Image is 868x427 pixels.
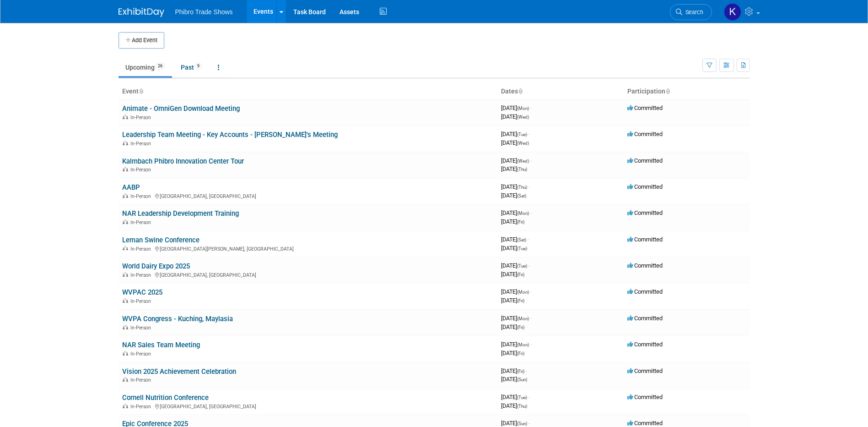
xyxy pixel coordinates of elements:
span: (Mon) [517,342,529,347]
span: - [528,420,530,427]
img: Karol Ehmen [724,3,741,21]
span: - [530,209,532,216]
span: (Wed) [517,159,529,164]
a: Cornell Nutrition Conference [122,394,209,402]
span: [DATE] [501,209,532,216]
span: (Sat) [517,237,526,242]
span: - [528,131,530,137]
span: - [528,262,530,269]
a: Sort by Event Name [139,88,143,95]
span: - [530,104,532,111]
div: [GEOGRAPHIC_DATA], [GEOGRAPHIC_DATA] [122,271,494,278]
span: Phibro Trade Shows [175,8,233,16]
span: [DATE] [501,394,530,400]
span: [DATE] [501,183,530,190]
span: In-Person [130,246,154,252]
span: Committed [627,367,663,374]
span: - [530,341,532,348]
span: (Sun) [517,377,527,382]
span: Committed [627,209,663,216]
span: (Tue) [517,246,527,251]
span: [DATE] [501,367,527,374]
img: In-Person Event [123,298,128,303]
span: In-Person [130,404,154,410]
span: [DATE] [501,165,527,172]
img: ExhibitDay [119,8,164,17]
a: Kalmbach Phibro Innovation Center Tour [122,157,244,165]
span: In-Person [130,272,154,278]
a: Search [670,4,712,20]
span: In-Person [130,219,154,225]
span: (Thu) [517,404,527,409]
span: (Wed) [517,115,529,120]
th: Event [119,84,497,99]
span: [DATE] [501,218,524,225]
a: Sort by Start Date [518,88,523,95]
span: 9 [194,63,202,70]
span: (Tue) [517,263,527,268]
div: [GEOGRAPHIC_DATA], [GEOGRAPHIC_DATA] [122,402,494,410]
a: AABP [122,183,140,192]
span: [DATE] [501,341,532,348]
span: (Mon) [517,106,529,111]
span: (Fri) [517,325,524,330]
div: [GEOGRAPHIC_DATA], [GEOGRAPHIC_DATA] [122,192,494,199]
span: Committed [627,420,663,427]
span: (Sat) [517,193,526,198]
span: In-Person [130,193,154,199]
span: [DATE] [501,192,526,199]
img: In-Person Event [123,115,128,119]
a: NAR Leadership Development Training [122,209,239,218]
span: - [526,367,527,374]
img: In-Person Event [123,141,128,145]
span: Committed [627,288,663,295]
span: (Fri) [517,219,524,224]
a: Past9 [174,59,209,76]
th: Participation [624,84,750,99]
a: Animate - OmniGen Download Meeting [122,104,240,113]
span: [DATE] [501,113,529,120]
span: (Fri) [517,351,524,356]
img: In-Person Event [123,219,128,224]
span: [DATE] [501,131,530,137]
span: (Sun) [517,421,527,426]
span: (Fri) [517,369,524,374]
span: (Wed) [517,141,529,146]
span: In-Person [130,115,154,120]
a: NAR Sales Team Meeting [122,341,200,349]
img: In-Person Event [123,351,128,356]
a: WVPA Congress - Kuching, Maylasia [122,315,233,323]
a: Vision 2025 Achievement Celebration [122,367,236,376]
span: In-Person [130,377,154,383]
span: [DATE] [501,315,532,322]
span: Committed [627,262,663,269]
span: - [530,315,532,322]
span: [DATE] [501,350,524,356]
span: (Fri) [517,298,524,303]
img: In-Person Event [123,193,128,198]
span: (Thu) [517,167,527,172]
span: (Tue) [517,395,527,400]
span: Committed [627,183,663,190]
a: Leadership Team Meeting - Key Accounts - [PERSON_NAME]'s Meeting [122,131,338,139]
span: In-Person [130,325,154,331]
img: In-Person Event [123,377,128,382]
a: Sort by Participation Type [665,88,670,95]
span: [DATE] [501,139,529,146]
img: In-Person Event [123,404,128,408]
span: Committed [627,131,663,137]
span: (Mon) [517,211,529,216]
span: [DATE] [501,402,527,409]
span: [DATE] [501,157,532,164]
img: In-Person Event [123,325,128,329]
span: - [530,288,532,295]
span: [DATE] [501,420,530,427]
span: (Mon) [517,290,529,295]
span: Committed [627,315,663,322]
span: [DATE] [501,262,530,269]
span: Committed [627,104,663,111]
span: (Thu) [517,185,527,190]
div: [GEOGRAPHIC_DATA][PERSON_NAME], [GEOGRAPHIC_DATA] [122,245,494,252]
th: Dates [497,84,624,99]
span: [DATE] [501,323,524,330]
